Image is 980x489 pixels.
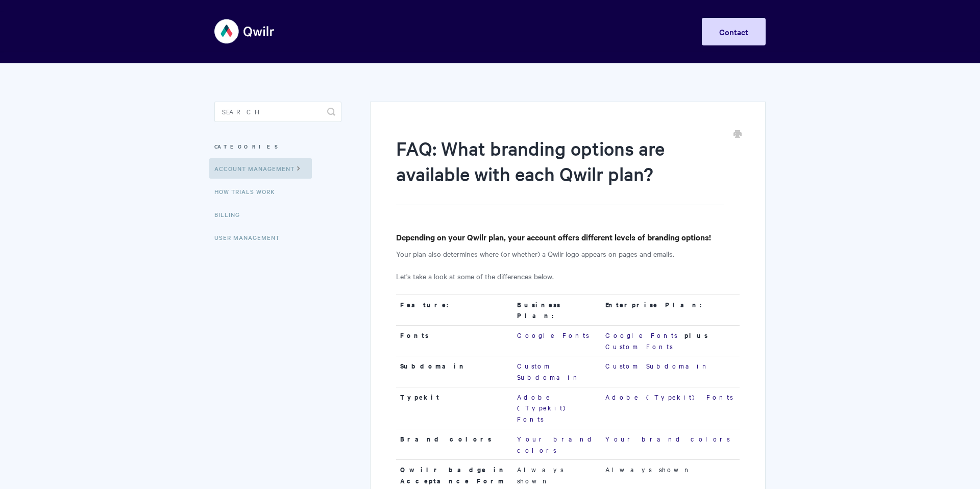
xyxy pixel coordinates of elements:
[517,330,589,339] a: Google Fonts
[396,270,740,282] p: Let's take a look at some of the differences below.
[214,227,287,248] a: User Management
[400,361,467,371] strong: Subdomain
[450,434,492,444] strong: colors
[400,464,507,485] strong: Qwilr badge in Acceptance Form
[214,181,283,202] a: How Trials Work
[605,392,733,401] a: Adobe (Typekit) Fonts
[605,300,708,309] strong: Enterprise Plan:
[517,300,560,321] strong: Business Plan:
[605,361,710,370] a: Custom Subdomain
[702,18,766,45] a: Contact
[733,129,742,140] a: Print this Article
[396,135,724,205] h1: FAQ: What branding options are available with each Qwilr plan?
[214,204,248,225] a: Billing
[517,361,581,381] a: Custom Subdomain
[400,330,429,340] strong: Fonts
[400,434,443,444] strong: Brand
[214,102,341,122] input: Search
[517,392,570,423] a: Adobe (Typekit) Fonts
[400,392,440,402] strong: Typekit
[517,434,595,454] a: Your brand colors
[209,158,312,179] a: Account Management
[396,248,740,260] p: Your plan also determines where (or whether) a Qwilr logo appears on pages and emails.
[605,330,677,339] a: Google Fonts
[605,341,673,351] a: Custom Fonts
[605,434,730,443] a: Your brand colors
[684,330,708,340] strong: plus
[396,231,740,243] h4: Depending on your Qwilr plan, your account offers different levels of branding options!
[400,300,455,309] strong: Feature:
[214,137,341,156] h3: Categories
[214,12,275,51] img: Qwilr Help Center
